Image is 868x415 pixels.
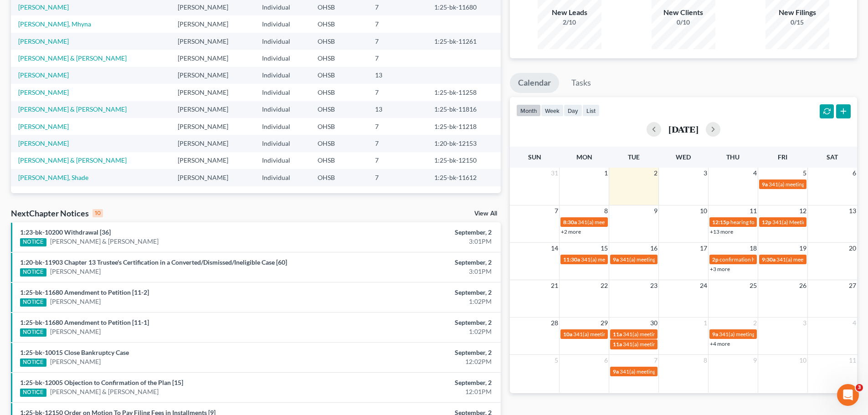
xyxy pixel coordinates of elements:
[564,104,582,117] button: day
[340,297,492,306] div: 1:02PM
[762,219,771,225] span: 12p
[255,118,310,135] td: Individual
[50,327,101,336] a: [PERSON_NAME]
[368,50,427,67] td: 7
[620,256,708,263] span: 341(a) meeting for [PERSON_NAME]
[18,123,69,130] a: [PERSON_NAME]
[668,124,699,134] h2: [DATE]
[848,243,857,254] span: 20
[18,88,69,96] a: [PERSON_NAME]
[255,101,310,118] td: Individual
[649,318,658,328] span: 30
[255,50,310,67] td: Individual
[576,153,592,161] span: Mon
[649,243,658,254] span: 16
[310,118,368,135] td: OHSB
[563,331,572,338] span: 10a
[710,228,733,235] a: +13 more
[427,152,501,169] td: 1:25-bk-12150
[18,3,69,11] a: [PERSON_NAME]
[550,243,559,254] span: 14
[340,267,492,276] div: 3:01PM
[852,318,857,328] span: 4
[20,379,183,386] a: 1:25-bk-12005 Objection to Confirmation of the Plan [15]
[582,104,600,117] button: list
[573,331,709,338] span: 341(a) meeting for [PERSON_NAME] & [PERSON_NAME]
[255,135,310,152] td: Individual
[255,15,310,32] td: Individual
[550,280,559,291] span: 21
[50,357,101,366] a: [PERSON_NAME]
[310,152,368,169] td: OHSB
[752,318,758,328] span: 2
[368,169,427,186] td: 7
[653,168,658,179] span: 2
[538,7,601,18] div: New Leads
[310,67,368,84] td: OHSB
[653,355,658,366] span: 7
[20,389,46,397] div: NOTICE
[92,209,103,217] div: 10
[310,135,368,152] td: OHSB
[50,237,159,246] a: [PERSON_NAME] & [PERSON_NAME]
[603,355,609,366] span: 6
[18,37,69,45] a: [PERSON_NAME]
[340,378,492,387] div: September, 2
[310,50,368,67] td: OHSB
[170,169,255,186] td: [PERSON_NAME]
[703,355,708,366] span: 8
[620,368,708,375] span: 341(a) meeting for [PERSON_NAME]
[703,318,708,328] span: 1
[613,341,622,348] span: 11a
[550,318,559,328] span: 28
[20,348,129,356] a: 1:25-bk-10015 Close Bankruptcy Case
[563,73,599,93] a: Tasks
[18,174,88,181] a: [PERSON_NAME], Shade
[749,280,758,291] span: 25
[699,280,708,291] span: 24
[699,243,708,254] span: 17
[765,7,829,18] div: New Filings
[170,33,255,50] td: [PERSON_NAME]
[600,243,609,254] span: 15
[340,318,492,327] div: September, 2
[18,54,127,62] a: [PERSON_NAME] & [PERSON_NAME]
[798,243,807,254] span: 19
[170,101,255,118] td: [PERSON_NAME]
[20,298,46,307] div: NOTICE
[712,219,729,225] span: 12:15p
[170,118,255,135] td: [PERSON_NAME]
[20,318,149,326] a: 1:25-bk-11680 Amendment to Petition [11-1]
[827,153,838,161] span: Sat
[255,67,310,84] td: Individual
[613,368,619,375] span: 9a
[310,169,368,186] td: OHSB
[798,355,807,366] span: 10
[699,205,708,216] span: 10
[20,238,46,246] div: NOTICE
[603,205,609,216] span: 8
[255,84,310,101] td: Individual
[710,340,730,347] a: +4 more
[726,153,740,161] span: Thu
[18,156,127,164] a: [PERSON_NAME] & [PERSON_NAME]
[427,118,501,135] td: 1:25-bk-11218
[170,67,255,84] td: [PERSON_NAME]
[652,7,715,18] div: New Clients
[340,327,492,336] div: 1:02PM
[710,266,730,272] a: +3 more
[623,331,711,338] span: 341(a) meeting for [PERSON_NAME]
[50,267,101,276] a: [PERSON_NAME]
[703,168,708,179] span: 3
[255,33,310,50] td: Individual
[20,228,111,236] a: 1:23-bk-10200 Withdrawal [36]
[18,20,91,28] a: [PERSON_NAME], Mhyna
[368,152,427,169] td: 7
[20,258,287,266] a: 1:20-bk-11903 Chapter 13 Trustee's Certification in a Converted/Dismissed/Ineligible Case [60]
[772,219,861,225] span: 341(a) Meeting for [PERSON_NAME]
[368,118,427,135] td: 7
[749,205,758,216] span: 11
[762,256,776,263] span: 9:30a
[563,256,580,263] span: 11:30a
[752,355,758,366] span: 9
